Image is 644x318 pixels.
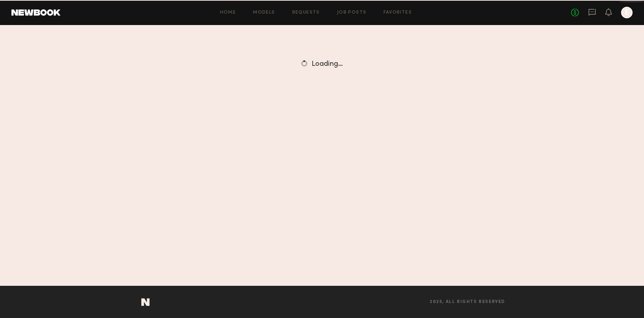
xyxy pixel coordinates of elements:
[312,61,343,68] span: Loading…
[621,7,633,18] a: E
[292,10,320,15] a: Requests
[337,10,367,15] a: Job Posts
[253,10,275,15] a: Models
[430,300,505,304] span: 2025, all rights reserved
[384,10,412,15] a: Favorites
[220,10,236,15] a: Home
